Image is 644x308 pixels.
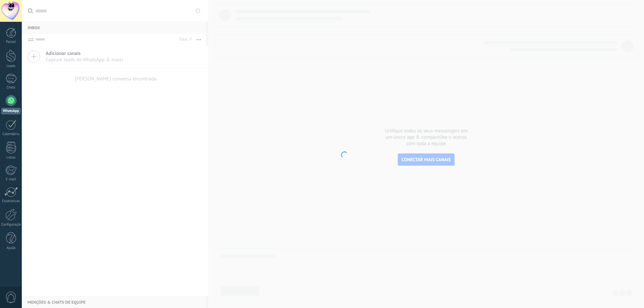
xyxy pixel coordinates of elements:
div: E-mail [1,177,21,182]
div: Configurações [1,223,21,227]
div: Chats [1,85,21,90]
div: Leads [1,64,21,68]
div: Painel [1,40,21,44]
div: WhatsApp [1,108,20,114]
div: Listas [1,156,21,160]
div: Calendário [1,132,21,136]
div: Ajuda [1,246,21,250]
div: Estatísticas [1,199,21,203]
